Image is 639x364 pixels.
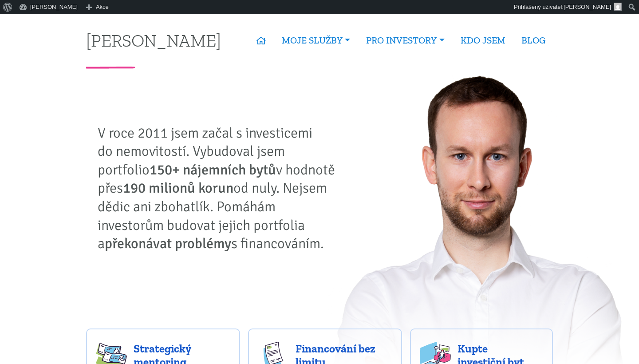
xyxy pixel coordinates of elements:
[274,30,358,51] a: MOJE SLUŽBY
[564,4,611,10] span: [PERSON_NAME]
[513,30,553,51] a: BLOG
[453,30,513,51] a: KDO JSEM
[105,235,231,252] strong: překonávat problémy
[358,30,452,51] a: PRO INVESTORY
[98,124,342,253] p: V roce 2011 jsem začal s investicemi do nemovitostí. Vybudoval jsem portfolio v hodnotě přes od n...
[150,161,276,178] strong: 150+ nájemních bytů
[86,32,221,49] a: [PERSON_NAME]
[123,179,233,197] strong: 190 milionů korun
